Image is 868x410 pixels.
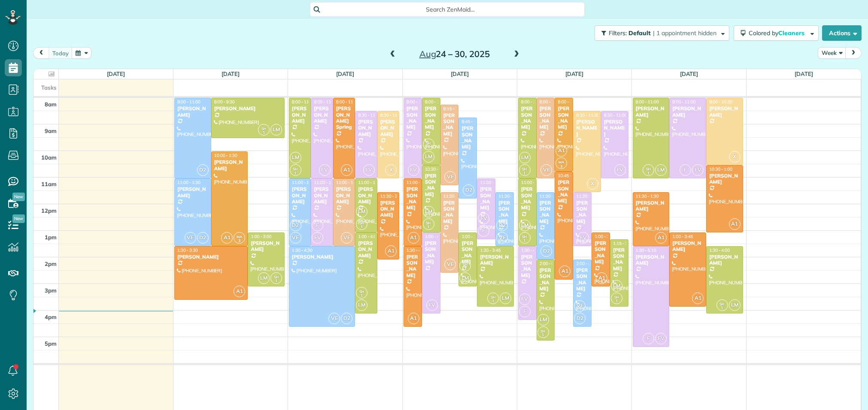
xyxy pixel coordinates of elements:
[328,313,340,324] span: VE
[45,234,57,241] span: 1pm
[461,125,474,150] div: [PERSON_NAME]
[729,151,741,163] span: X
[290,232,301,244] span: VE
[729,299,741,311] span: LM
[635,254,667,266] div: [PERSON_NAME]
[423,206,434,217] span: LM
[519,152,531,163] span: LM
[177,186,209,199] div: [PERSON_NAME]
[401,49,508,59] h2: 24 – 30, 2025
[478,213,489,224] span: FV
[336,70,355,77] a: [DATE]
[488,297,498,305] small: 1
[359,220,364,225] span: SH
[595,25,729,41] button: Filters: Default | 1 appointment hidden
[500,292,511,304] span: LM
[459,272,471,284] span: LM
[41,84,57,91] span: Tasks
[444,259,456,270] span: VE
[565,70,584,77] a: [DATE]
[576,261,597,266] span: 2:00 - 4:30
[41,207,57,214] span: 12pm
[406,254,419,279] div: [PERSON_NAME]
[595,234,615,239] span: 1:00 - 3:00
[314,99,337,105] span: 8:00 - 11:00
[636,247,656,253] span: 1:30 - 5:15
[734,25,819,41] button: Colored byCleaners
[107,70,125,77] a: [DATE]
[425,173,438,198] div: [PERSON_NAME]
[385,164,397,176] span: X
[480,180,503,185] span: 11:00 - 1:15
[460,265,470,273] small: 1
[408,164,419,176] span: FV
[341,232,352,244] span: VE
[336,99,359,105] span: 8:00 - 11:00
[498,200,511,225] div: [PERSON_NAME]
[177,254,246,260] div: [PERSON_NAME]
[576,119,598,137] div: [PERSON_NAME]
[709,173,741,185] div: [PERSON_NAME]
[719,301,725,306] span: SH
[594,240,607,265] div: [PERSON_NAME]
[358,234,379,239] span: 1:00 - 4:00
[709,247,730,253] span: 1:30 - 4:00
[461,234,482,239] span: 1:00 - 3:00
[558,99,581,105] span: 8:00 - 10:45
[611,280,622,292] span: LM
[577,232,589,244] span: FV
[197,164,209,176] span: D2
[385,245,397,257] span: A1
[604,119,626,137] div: [PERSON_NAME]
[540,164,552,176] span: VE
[558,160,564,164] span: MA
[33,47,49,59] button: prev
[356,299,367,311] span: LM
[496,220,508,231] span: D2
[653,29,716,37] span: | 1 appointment hidden
[408,232,419,244] span: A1
[822,25,862,41] button: Actions
[214,153,237,158] span: 10:00 - 1:30
[425,240,438,265] div: [PERSON_NAME]
[292,99,315,105] span: 8:00 - 11:00
[313,106,330,124] div: [PERSON_NAME]
[614,164,626,176] span: FV
[426,220,431,225] span: SH
[709,254,741,266] div: [PERSON_NAME]
[341,313,352,324] span: D2
[177,99,200,105] span: 8:00 - 11:00
[41,181,57,187] span: 11am
[290,169,301,178] small: 1
[556,163,567,171] small: 3
[521,186,534,211] div: [PERSON_NAME]
[635,200,667,212] div: [PERSON_NAME]
[478,225,489,237] span: F
[426,299,438,311] span: FV
[540,329,546,333] span: SH
[540,261,560,266] span: 2:00 - 5:00
[408,313,419,324] span: A1
[423,151,434,163] span: LM
[270,124,282,136] span: LM
[628,29,651,37] span: Default
[480,254,511,266] div: [PERSON_NAME]
[380,193,404,199] span: 11:30 - 2:00
[336,186,352,205] div: [PERSON_NAME]
[406,186,419,211] div: [PERSON_NAME]
[590,25,729,41] a: Filters: Default | 1 appointment hidden
[672,99,695,105] span: 8:00 - 11:00
[45,314,57,320] span: 4pm
[557,179,571,204] div: [PERSON_NAME]
[358,240,374,259] div: [PERSON_NAME]
[425,99,448,105] span: 8:00 - 10:30
[655,333,667,344] span: FV
[717,304,728,312] small: 1
[491,295,496,299] span: SH
[291,106,308,124] div: [PERSON_NAME]
[290,152,301,163] span: LM
[655,232,667,244] span: A1
[177,247,198,253] span: 1:30 - 3:30
[356,292,367,300] small: 1
[845,47,862,59] button: next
